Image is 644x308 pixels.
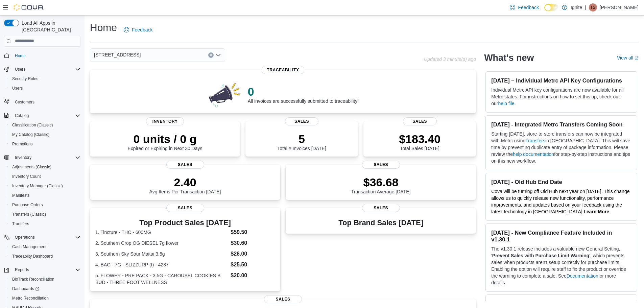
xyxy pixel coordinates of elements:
h1: Home [90,21,117,34]
span: Reports [15,267,29,273]
a: Cash Management [9,243,49,251]
span: BioTrack Reconciliation [12,277,54,282]
button: Operations [12,233,38,241]
span: Security Roles [12,76,38,81]
p: Ignite [571,3,582,11]
span: Cash Management [12,244,46,250]
button: Users [1,65,83,74]
span: Cash Management [9,243,80,251]
a: Inventory Count [9,172,44,181]
dt: 1. Tincture - THC - 600MG [95,229,228,236]
div: Total # Invoices [DATE] [277,132,326,151]
button: Cash Management [7,242,83,252]
span: Sales [285,117,319,125]
button: Inventory Count [7,172,83,181]
p: Individual Metrc API key configurations are now available for all Metrc states. For instructions ... [491,87,631,107]
a: Learn More [584,209,609,214]
p: Updated 3 minute(s) ago [424,56,476,62]
p: $183.40 [399,132,440,146]
div: Transaction Average [DATE] [351,175,411,194]
button: Inventory [12,153,34,162]
dt: 3. Southern Sky Sour Maitai 3.5g [95,251,228,257]
a: Transfers [9,220,32,228]
span: Sales [362,204,400,212]
span: Metrc Reconciliation [12,295,49,301]
span: Transfers [12,221,29,227]
a: help file [498,101,514,106]
h3: Top Product Sales [DATE] [95,219,275,227]
button: Manifests [7,191,83,200]
button: Customers [1,97,83,107]
a: Documentation [567,273,598,279]
span: Classification (Classic) [12,122,53,128]
span: TS [590,3,595,11]
div: Tristen Scarbrough [589,3,597,11]
span: Feedback [518,4,539,11]
img: Cova [14,4,44,11]
a: Security Roles [9,75,41,83]
p: 2.40 [149,175,221,189]
p: The v1.30.1 release includes a valuable new General Setting, ' ', which prevents sales when produ... [491,245,631,286]
a: Dashboards [7,284,83,293]
a: Purchase Orders [9,201,46,209]
button: Catalog [12,112,31,120]
span: Transfers (Classic) [9,210,80,218]
h3: [DATE] – Individual Metrc API Key Configurations [491,77,631,84]
dt: 4. BAG - 7G - SLIZZURP (I) - 4287 [95,261,228,268]
span: Home [15,53,26,58]
span: Users [12,65,80,73]
span: Catalog [15,113,29,118]
button: Users [12,65,28,73]
dt: 5. FLOWER - PRE PACK - 3.5G - CAROUSEL COOKIES B BUD - THREE FOOT WELLNESS [95,272,228,286]
h3: [DATE] - New Compliance Feature Included in v1.30.1 [491,229,631,243]
dd: $26.00 [231,250,275,258]
a: Inventory Manager (Classic) [9,182,66,190]
a: Home [12,52,28,60]
h2: What's new [484,52,534,63]
span: Catalog [12,112,80,120]
span: Adjustments (Classic) [12,164,51,170]
img: 0 [207,81,242,108]
span: Customers [15,99,34,105]
span: Inventory Count [9,172,80,181]
span: Users [9,84,80,92]
span: Home [12,51,80,60]
span: Security Roles [9,75,80,83]
span: Users [15,67,25,72]
a: View allExternal link [617,55,639,61]
span: Promotions [12,141,33,147]
button: Reports [12,266,32,274]
span: My Catalog (Classic) [9,131,80,139]
button: Open list of options [216,52,221,58]
button: BioTrack Reconciliation [7,275,83,284]
p: 0 units / 0 g [128,132,202,146]
span: BioTrack Reconciliation [9,275,80,283]
dd: $30.60 [231,239,275,247]
a: Dashboards [9,285,42,293]
h3: Top Brand Sales [DATE] [338,219,423,227]
a: Feedback [121,23,155,37]
button: Transfers [7,219,83,229]
button: Inventory Manager (Classic) [7,181,83,191]
a: Metrc Reconciliation [9,294,51,302]
span: Manifests [9,191,80,199]
div: Avg Items Per Transaction [DATE] [149,175,221,194]
span: Sales [362,161,400,169]
span: Classification (Classic) [9,121,80,129]
span: Metrc Reconciliation [9,294,80,302]
button: Traceabilty Dashboard [7,252,83,261]
a: Transfers (Classic) [9,210,49,218]
span: Cova will be turning off Old Hub next year on [DATE]. This change allows us to quickly release ne... [491,189,629,214]
span: Inventory [12,153,80,162]
span: Inventory Count [12,174,41,179]
p: Starting [DATE], store-to-store transfers can now be integrated with Metrc using in [GEOGRAPHIC_D... [491,131,631,164]
input: Dark Mode [544,4,558,11]
span: Inventory [146,117,184,125]
span: Traceability [262,66,305,74]
button: Clear input [208,52,214,58]
a: Transfers [525,138,545,143]
a: Feedback [507,1,541,14]
h3: [DATE] - Integrated Metrc Transfers Coming Soon [491,121,631,128]
span: Feedback [132,26,152,33]
a: Manifests [9,191,32,199]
